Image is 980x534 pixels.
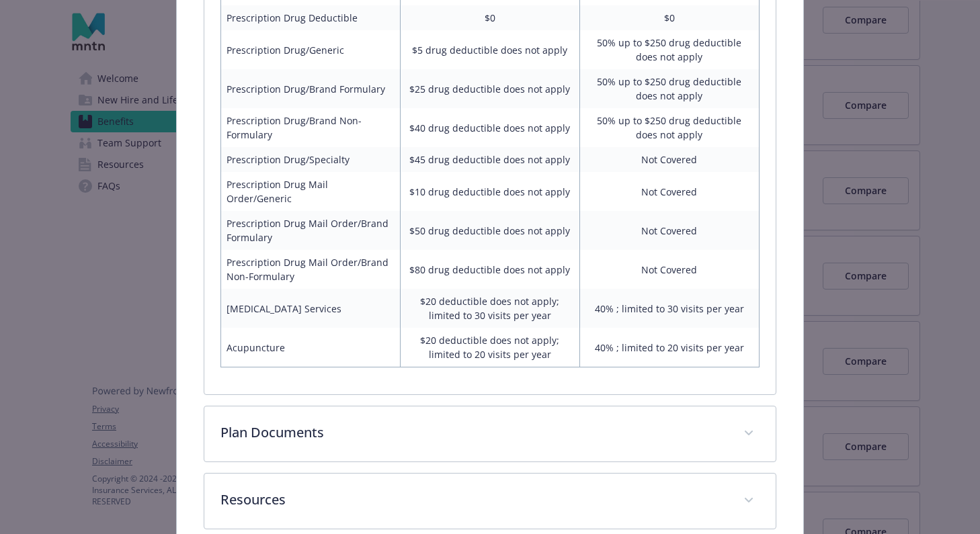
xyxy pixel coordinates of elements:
[401,30,580,69] td: $5 drug deductible does not apply
[221,328,401,367] td: Acupuncture
[401,5,580,30] td: $0
[401,147,580,172] td: $45 drug deductible does not apply
[221,108,401,147] td: Prescription Drug/Brand Non-Formulary
[579,30,759,69] td: 50% up to $250 drug deductible does not apply
[204,406,775,461] div: Plan Documents
[579,289,759,328] td: 40% ; limited to 30 visits per year
[579,250,759,289] td: Not Covered
[579,69,759,108] td: 50% up to $250 drug deductible does not apply
[221,172,401,211] td: Prescription Drug Mail Order/Generic
[401,69,580,108] td: $25 drug deductible does not apply
[221,30,401,69] td: Prescription Drug/Generic
[401,172,580,211] td: $10 drug deductible does not apply
[220,490,727,510] p: Resources
[221,5,401,30] td: Prescription Drug Deductible
[401,328,580,367] td: $20 deductible does not apply; limited to 20 visits per year
[579,5,759,30] td: $0
[401,108,580,147] td: $40 drug deductible does not apply
[221,69,401,108] td: Prescription Drug/Brand Formulary
[401,250,580,289] td: $80 drug deductible does not apply
[221,250,401,289] td: Prescription Drug Mail Order/Brand Non-Formulary
[401,211,580,250] td: $50 drug deductible does not apply
[221,211,401,250] td: Prescription Drug Mail Order/Brand Formulary
[579,147,759,172] td: Not Covered
[579,328,759,367] td: 40% ; limited to 20 visits per year
[579,108,759,147] td: 50% up to $250 drug deductible does not apply
[220,422,727,443] p: Plan Documents
[221,289,401,328] td: [MEDICAL_DATA] Services
[401,289,580,328] td: $20 deductible does not apply; limited to 30 visits per year
[579,172,759,211] td: Not Covered
[221,147,401,172] td: Prescription Drug/Specialty
[579,211,759,250] td: Not Covered
[204,474,775,529] div: Resources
